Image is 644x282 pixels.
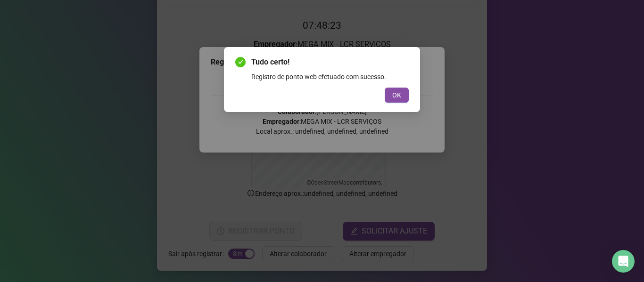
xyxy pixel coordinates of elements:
button: OK [385,88,409,103]
span: check-circle [235,57,246,67]
span: OK [392,90,401,100]
div: Registro de ponto web efetuado com sucesso. [251,72,409,82]
div: Open Intercom Messenger [612,250,635,273]
span: Tudo certo! [251,56,409,68]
